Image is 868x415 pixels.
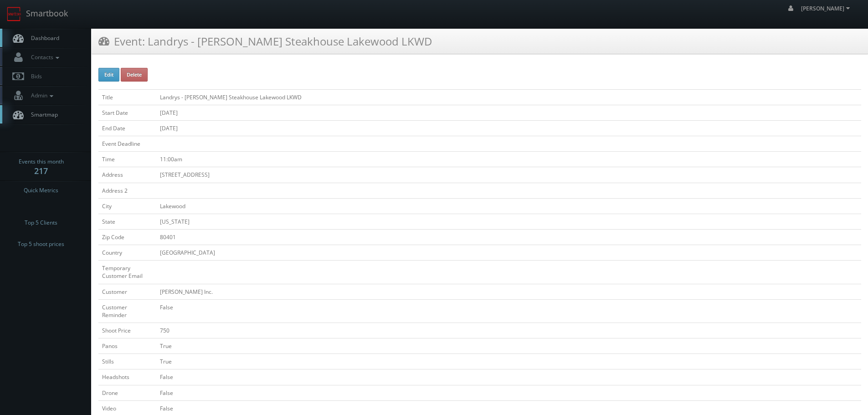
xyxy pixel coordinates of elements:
[34,165,48,176] strong: 217
[156,299,861,323] td: False
[98,284,156,299] td: Customer
[26,72,42,80] span: Bids
[98,198,156,214] td: City
[156,338,861,354] td: True
[156,284,861,299] td: [PERSON_NAME] Inc.
[98,354,156,369] td: Stills
[98,323,156,338] td: Shoot Price
[98,120,156,136] td: End Date
[98,299,156,323] td: Customer Reminder
[18,240,64,249] span: Top 5 shoot prices
[156,354,861,369] td: True
[24,186,58,195] span: Quick Metrics
[156,214,861,229] td: [US_STATE]
[156,120,861,136] td: [DATE]
[26,111,58,118] span: Smartmap
[98,229,156,245] td: Zip Code
[156,105,861,120] td: [DATE]
[98,261,156,284] td: Temporary Customer Email
[98,338,156,354] td: Panos
[156,167,861,183] td: [STREET_ADDRESS]
[156,323,861,338] td: 750
[98,33,432,49] h3: Event: Landrys - [PERSON_NAME] Steakhouse Lakewood LKWD
[156,369,861,385] td: False
[156,152,861,167] td: 11:00am
[26,34,59,42] span: Dashboard
[98,183,156,198] td: Address 2
[156,89,861,105] td: Landrys - [PERSON_NAME] Steakhouse Lakewood LKWD
[98,68,119,82] button: Edit
[156,245,861,261] td: [GEOGRAPHIC_DATA]
[98,385,156,400] td: Drone
[19,157,64,166] span: Events this month
[98,105,156,120] td: Start Date
[98,136,156,152] td: Event Deadline
[98,245,156,261] td: Country
[98,167,156,183] td: Address
[98,214,156,229] td: State
[801,5,853,12] span: [PERSON_NAME]
[7,7,21,21] img: smartbook-logo.png
[98,152,156,167] td: Time
[156,198,861,214] td: Lakewood
[156,229,861,245] td: 80401
[98,89,156,105] td: Title
[98,369,156,385] td: Headshots
[25,218,57,227] span: Top 5 Clients
[26,53,62,61] span: Contacts
[26,92,56,99] span: Admin
[121,68,148,82] button: Delete
[156,385,861,400] td: False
